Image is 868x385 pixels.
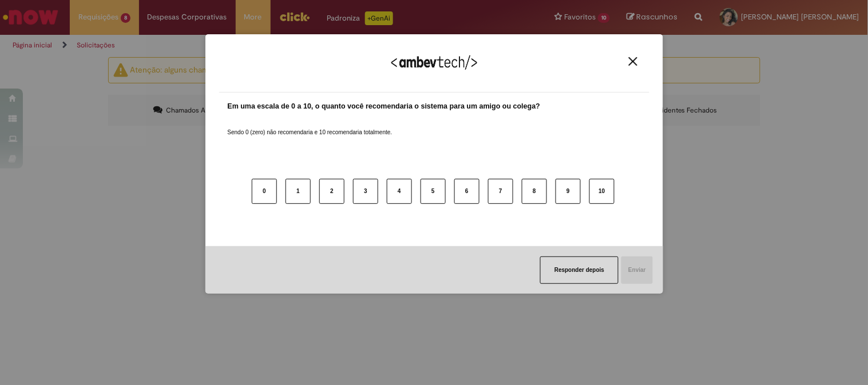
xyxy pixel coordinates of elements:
button: 2 [319,179,344,204]
button: 4 [387,179,412,204]
button: 9 [556,179,581,204]
button: 6 [454,179,479,204]
button: 1 [286,179,311,204]
button: 0 [252,179,277,204]
label: Sendo 0 (zero) não recomendaria e 10 recomendaria totalmente. [228,115,393,137]
img: Close [629,57,637,66]
img: Logo Ambevtech [391,55,477,70]
button: 7 [488,179,513,204]
button: 5 [421,179,446,204]
button: 10 [589,179,615,204]
button: 8 [522,179,547,204]
button: 3 [353,179,378,204]
label: Em uma escala de 0 a 10, o quanto você recomendaria o sistema para um amigo ou colega? [228,101,541,112]
button: Responder depois [540,256,619,284]
button: Close [625,57,641,66]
